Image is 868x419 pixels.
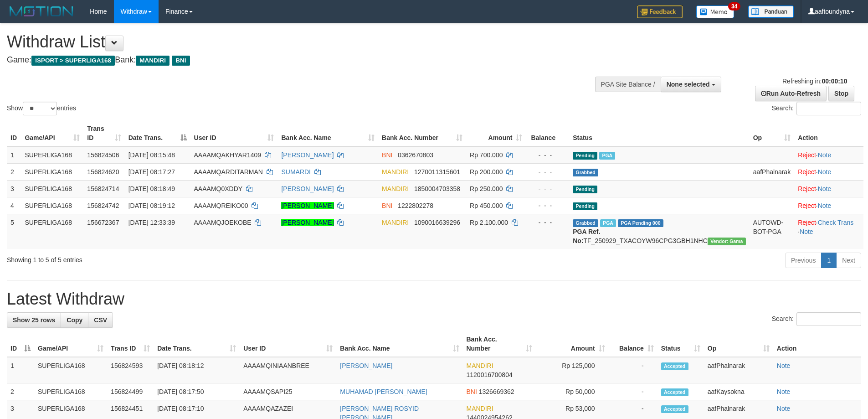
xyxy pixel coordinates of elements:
[750,214,795,249] td: AUTOWD-BOT-PGA
[818,168,832,176] a: Note
[94,316,107,324] span: CSV
[470,168,503,176] span: Rp 200.000
[34,357,107,383] td: SUPERLIGA168
[536,383,609,400] td: Rp 50,000
[609,357,657,383] td: -
[87,185,119,192] span: 156824714
[172,56,190,66] span: BNI
[194,151,262,159] span: AAAAMQAKHYAR1409
[87,219,119,226] span: 156672367
[281,185,334,192] a: [PERSON_NAME]
[794,163,863,180] td: ·
[777,388,791,395] a: Note
[569,120,749,146] th: Status
[7,252,355,264] div: Showing 1 to 5 of 5 entries
[21,197,83,214] td: SUPERLIGA168
[336,331,462,357] th: Bank Acc. Name: activate to sort column ascending
[107,357,154,383] td: 156824593
[618,219,663,227] span: PGA Pending
[13,316,55,324] span: Show 25 rows
[190,120,278,146] th: User ID: activate to sort column ascending
[755,86,827,101] a: Run Auto-Refresh
[281,151,334,159] a: [PERSON_NAME]
[277,120,378,146] th: Bank Acc. Name: activate to sort column ascending
[378,120,466,146] th: Bank Acc. Number: activate to sort column ascending
[773,331,861,357] th: Action
[573,169,598,176] span: Grabbed
[281,202,334,209] a: [PERSON_NAME]
[7,120,21,146] th: ID
[772,102,861,115] label: Search:
[595,77,661,92] div: PGA Site Balance /
[21,120,83,146] th: Game/API: activate to sort column ascending
[661,77,721,92] button: None selected
[798,185,816,192] a: Reject
[750,120,795,146] th: Op: activate to sort column ascending
[569,214,749,249] td: TF_250929_TXACOYW96CPG3GBH1NHC
[750,163,795,180] td: aafPhalnarak
[382,185,409,192] span: MANDIRI
[7,163,21,180] td: 2
[194,219,252,226] span: AAAAMQJOEKOBE
[657,331,704,357] th: Status: activate to sort column ascending
[818,151,832,159] a: Note
[637,5,683,18] img: Feedback.jpg
[573,219,598,227] span: Grabbed
[609,331,657,357] th: Balance: activate to sort column ascending
[128,185,175,192] span: [DATE] 08:18:49
[154,331,240,357] th: Date Trans.: activate to sort column ascending
[7,331,34,357] th: ID: activate to sort column descending
[414,168,460,176] span: Copy 1270011315601 to clipboard
[836,253,861,268] a: Next
[609,383,657,400] td: -
[340,362,392,369] a: [PERSON_NAME]
[7,180,21,197] td: 3
[87,202,119,209] span: 156824742
[281,168,311,176] a: SUMARDI
[67,316,82,324] span: Copy
[154,383,240,400] td: [DATE] 08:17:50
[467,371,513,378] span: Copy 1120016700804 to clipboard
[136,56,169,66] span: MANDIRI
[467,388,477,395] span: BNI
[87,168,119,176] span: 156824620
[7,197,21,214] td: 4
[529,167,565,176] div: - - -
[785,253,822,268] a: Previous
[796,102,861,115] input: Search:
[83,120,124,146] th: Trans ID: activate to sort column ascending
[818,185,832,192] a: Note
[398,202,433,209] span: Copy 1222802278 to clipboard
[61,312,88,328] a: Copy
[128,168,175,176] span: [DATE] 08:17:27
[573,152,597,160] span: Pending
[796,312,861,326] input: Search:
[794,180,863,197] td: ·
[573,186,597,193] span: Pending
[194,185,242,192] span: AAAAMQ0XDDY
[696,5,734,18] img: Button%20Memo.svg
[529,184,565,193] div: - - -
[7,102,76,115] label: Show entries
[728,2,740,10] span: 34
[31,56,115,66] span: ISPORT > SUPERLIGA168
[821,253,837,268] a: 1
[661,362,688,370] span: Accepted
[125,120,190,146] th: Date Trans.: activate to sort column descending
[7,383,34,400] td: 2
[470,202,503,209] span: Rp 450.000
[782,78,847,85] span: Refreshing in:
[21,214,83,249] td: SUPERLIGA168
[529,150,565,160] div: - - -
[463,331,536,357] th: Bank Acc. Number: activate to sort column ascending
[573,202,597,210] span: Pending
[382,168,409,176] span: MANDIRI
[7,56,570,65] h4: Game: Bank:
[107,383,154,400] td: 156824499
[128,202,175,209] span: [DATE] 08:19:12
[822,78,847,85] strong: 00:00:10
[704,331,773,357] th: Op: activate to sort column ascending
[466,120,526,146] th: Amount: activate to sort column ascending
[154,357,240,383] td: [DATE] 08:18:12
[526,120,569,146] th: Balance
